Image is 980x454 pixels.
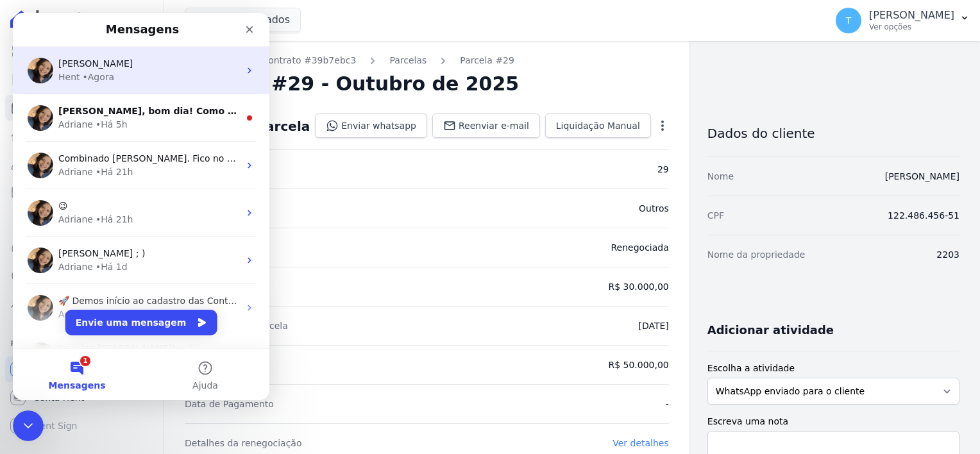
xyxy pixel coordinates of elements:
[608,280,668,293] dd: R$ 30.000,00
[46,153,80,166] div: Adriane
[545,113,651,138] a: Liquidação Manual
[5,292,158,318] a: Troca de Arquivos
[315,113,427,138] a: Enviar whatsapp
[459,119,529,132] span: Reenviar e-mail
[657,163,669,176] dd: 29
[46,200,80,214] div: Adriane
[46,140,266,151] span: Combinado [PERSON_NAME]. Fico no aguardo. ; )
[185,398,274,410] dt: Data de Pagamento
[13,410,44,441] iframe: Intercom live chat
[46,295,80,308] div: Adriane
[612,438,669,448] a: Ver detalhes
[36,368,93,377] span: Mensagens
[46,58,67,71] div: Hent
[70,58,102,71] div: • Agora
[707,126,959,141] h3: Dados do cliente
[10,336,153,351] div: Plataformas
[83,295,115,308] div: • Há 2d
[5,123,158,149] a: Lotes
[83,105,115,119] div: • Há 5h
[128,336,257,387] button: Ajuda
[5,208,158,233] a: Transferências
[46,105,80,119] div: Adriane
[5,264,158,290] a: Negativação
[15,187,40,213] img: Profile image for Adriane
[888,209,959,222] dd: 122.486.456-51
[13,13,269,400] iframe: Intercom live chat
[46,235,132,246] span: [PERSON_NAME] ; )
[666,398,669,410] dd: -
[83,248,115,261] div: • Há 1d
[5,38,158,64] a: Visão Geral
[5,236,158,262] a: Crédito
[185,54,669,67] nav: Breadcrumb
[185,72,519,96] h2: Parcela #29 - Outubro de 2025
[460,54,514,67] a: Parcela #29
[83,200,121,214] div: • Há 21h
[432,113,540,138] a: Reenviar e-mail
[46,330,180,340] span: Imagina [PERSON_NAME]! = )
[15,45,40,71] img: Profile image for Adriane
[707,209,724,222] dt: CPF
[707,170,734,183] dt: Nome
[885,171,959,181] a: [PERSON_NAME]
[639,202,669,215] dd: Outros
[83,153,121,166] div: • Há 21h
[5,357,158,382] a: Recebíveis
[936,248,959,261] dd: 2203
[707,415,959,428] label: Escreva uma nota
[185,437,302,450] dt: Detalhes da renegociação
[46,188,55,198] span: 😉
[825,3,980,38] button: T [PERSON_NAME] Ver opções
[15,282,40,308] img: Profile image for Adriane
[707,248,806,261] dt: Nome da propriedade
[556,119,640,132] span: Liquidação Manual
[707,323,834,338] h3: Adicionar atividade
[15,92,40,118] img: Profile image for Adriane
[185,8,301,32] button: 8 selecionados
[46,46,120,56] span: [PERSON_NAME]
[53,297,205,323] button: Envie uma mensagem
[46,248,80,261] div: Adriane
[180,368,205,377] span: Ajuda
[15,235,40,260] img: Profile image for Adriane
[5,67,158,92] a: Contratos
[5,151,158,177] a: Clientes
[15,330,40,355] img: Profile image for Adriane
[5,385,158,410] a: Conta Hent
[608,358,668,371] dd: R$ 50.000,00
[611,241,668,254] dd: Renegociada
[707,362,959,375] label: Escolha a atividade
[5,180,158,205] a: Minha Carteira
[869,9,954,22] p: [PERSON_NAME]
[389,54,427,67] a: Parcelas
[869,22,954,32] p: Ver opções
[15,140,40,165] img: Profile image for Adriane
[638,319,668,332] dd: [DATE]
[262,54,356,67] a: Contrato #39b7ebc3
[5,95,158,121] a: Parcelas
[846,16,852,25] span: T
